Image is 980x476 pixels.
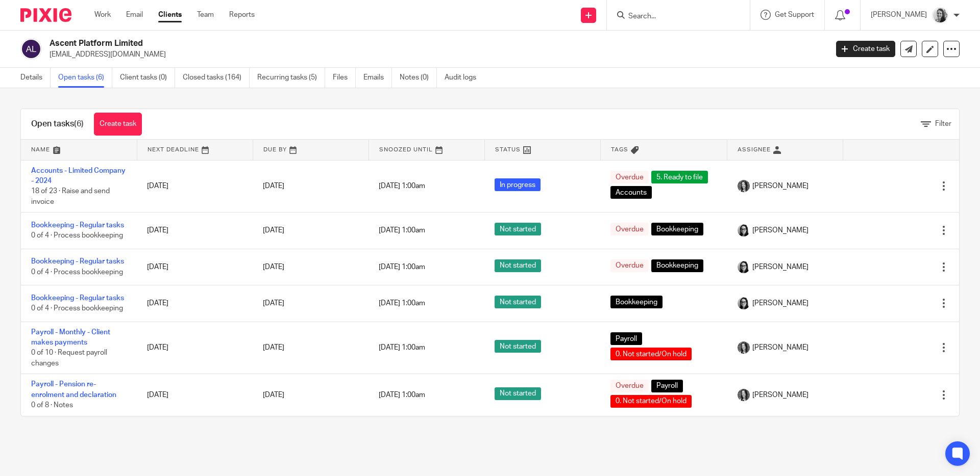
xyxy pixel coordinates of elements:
[379,344,425,351] span: [DATE] 1:00am
[610,296,663,308] span: Bookkeeping
[379,227,425,234] span: [DATE] 1:00am
[158,10,182,20] a: Clients
[610,186,652,199] span: Accounts
[738,224,750,236] img: Profile%20photo.jpeg
[333,68,356,88] a: Files
[229,10,255,20] a: Reports
[738,261,750,273] img: Profile%20photo.jpeg
[31,305,123,312] span: 0 of 4 · Process bookkeeping
[94,113,142,136] a: Create task
[495,340,541,353] span: Not started
[752,181,808,191] span: [PERSON_NAME]
[738,297,750,309] img: Profile%20photo.jpeg
[31,329,110,346] a: Payroll - Monthly - Client makes payments
[197,10,214,20] a: Team
[31,402,73,409] span: 0 of 8 · Notes
[31,269,123,276] span: 0 of 4 · Process bookkeeping
[94,10,111,20] a: Work
[871,10,927,20] p: [PERSON_NAME]
[932,7,948,23] img: IMG-0056.JPG
[627,12,719,21] input: Search
[495,147,521,152] span: Status
[495,259,541,272] span: Not started
[610,223,649,235] span: Overdue
[263,300,284,307] span: [DATE]
[495,178,541,191] span: In progress
[120,68,175,88] a: Client tasks (0)
[738,341,750,354] img: brodie%203%20small.jpg
[400,68,437,88] a: Notes (0)
[20,38,42,60] img: svg%3E
[183,68,250,88] a: Closed tasks (164)
[752,390,808,400] span: [PERSON_NAME]
[935,120,951,127] span: Filter
[752,342,808,353] span: [PERSON_NAME]
[137,322,253,374] td: [DATE]
[738,389,750,401] img: brodie%203%20small.jpg
[257,68,325,88] a: Recurring tasks (5)
[31,258,124,265] a: Bookkeeping - Regular tasks
[738,180,750,192] img: brodie%203%20small.jpg
[31,167,126,184] a: Accounts - Limited Company - 2024
[31,119,84,129] h1: Open tasks
[775,11,814,18] span: Get Support
[31,349,107,367] span: 0 of 10 · Request payroll changes
[263,227,284,234] span: [DATE]
[31,381,116,398] a: Payroll - Pension re-enrolment and declaration
[263,391,284,399] span: [DATE]
[263,182,284,190] span: [DATE]
[263,263,284,271] span: [DATE]
[74,120,84,128] span: (6)
[651,171,708,183] span: 5. Ready to file
[752,225,808,235] span: [PERSON_NAME]
[495,387,541,400] span: Not started
[379,263,425,271] span: [DATE] 1:00am
[610,348,692,360] span: 0. Not started/On hold
[50,49,821,60] p: [EMAIL_ADDRESS][DOMAIN_NAME]
[379,391,425,399] span: [DATE] 1:00am
[610,380,649,392] span: Overdue
[20,8,71,22] img: Pixie
[126,10,143,20] a: Email
[495,223,541,235] span: Not started
[752,262,808,272] span: [PERSON_NAME]
[651,259,703,272] span: Bookkeeping
[610,171,649,183] span: Overdue
[651,223,703,235] span: Bookkeeping
[31,222,124,229] a: Bookkeeping - Regular tasks
[836,41,895,57] a: Create task
[20,68,51,88] a: Details
[137,374,253,416] td: [DATE]
[610,332,642,345] span: Payroll
[445,68,484,88] a: Audit logs
[58,68,112,88] a: Open tasks (6)
[137,249,253,285] td: [DATE]
[31,188,110,205] span: 18 of 23 · Raise and send invoice
[363,68,392,88] a: Emails
[31,295,124,302] a: Bookkeeping - Regular tasks
[611,147,628,152] span: Tags
[379,300,425,307] span: [DATE] 1:00am
[610,395,692,408] span: 0. Not started/On hold
[137,213,253,249] td: [DATE]
[137,160,253,213] td: [DATE]
[379,182,425,190] span: [DATE] 1:00am
[50,38,667,49] h2: Ascent Platform Limited
[31,232,123,240] span: 0 of 4 · Process bookkeeping
[495,296,541,308] span: Not started
[752,298,808,308] span: [PERSON_NAME]
[379,147,433,152] span: Snoozed Until
[651,380,683,392] span: Payroll
[137,285,253,322] td: [DATE]
[263,344,284,351] span: [DATE]
[610,259,649,272] span: Overdue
